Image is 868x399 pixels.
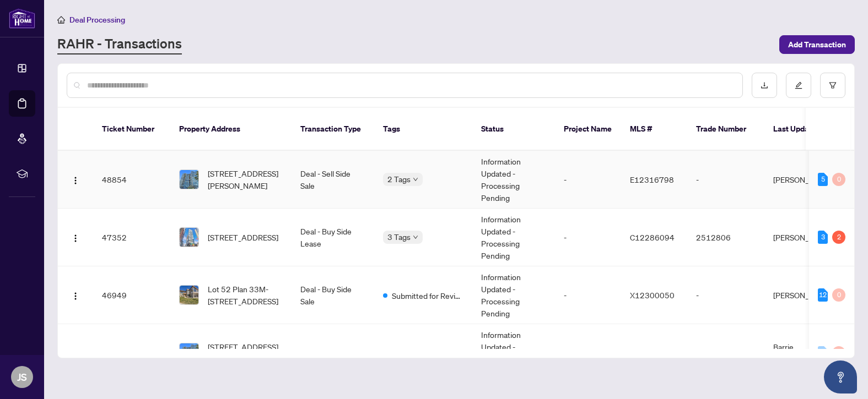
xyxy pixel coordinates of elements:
div: 2 [832,231,845,244]
td: - [555,151,621,209]
button: Logo [67,286,84,304]
div: 0 [832,346,845,359]
td: - [555,266,621,324]
th: Trade Number [687,108,764,151]
th: Tags [374,108,472,151]
td: - [555,209,621,266]
div: 5 [818,173,828,186]
span: JS [17,369,27,385]
td: - [687,324,764,382]
td: Listing [292,324,374,382]
td: 47352 [93,209,170,266]
span: Add Transaction [788,36,846,53]
span: down [413,177,418,182]
span: 3 Tags [387,231,411,243]
td: [PERSON_NAME] [764,151,847,209]
th: Transaction Type [292,108,374,151]
span: down [413,234,418,240]
th: MLS # [621,108,687,151]
th: Project Name [555,108,621,151]
span: 2 Tags [387,173,411,185]
span: Approved [392,347,426,359]
button: Logo [67,228,84,246]
td: Deal - Sell Side Sale [292,151,374,209]
td: Information Updated - Processing Pending [472,324,555,382]
span: E12316798 [630,348,674,358]
img: Logo [71,292,80,300]
td: Deal - Buy Side Lease [292,209,374,266]
button: Add Transaction [779,35,855,54]
td: Information Updated - Processing Pending [472,209,555,266]
a: RAHR - Transactions [57,35,182,54]
div: 3 [818,231,828,244]
td: 2512806 [687,209,764,266]
button: Logo [67,344,84,362]
span: edit [795,81,802,89]
td: [PERSON_NAME] [764,209,847,266]
img: thumbnail-img [180,170,198,189]
span: [STREET_ADDRESS] [208,231,278,243]
td: 46949 [93,266,170,324]
td: - [687,151,764,209]
td: Information Updated - Processing Pending [472,151,555,209]
span: filter [829,81,837,89]
img: thumbnail-img [180,228,198,247]
th: Property Address [170,108,292,151]
img: thumbnail-img [180,343,198,362]
span: E12316798 [630,174,674,184]
span: X12300050 [630,290,675,300]
span: Lot 52 Plan 33M-[STREET_ADDRESS] [208,283,283,307]
button: Open asap [824,360,857,393]
div: 0 [832,288,845,302]
th: Status [472,108,555,151]
td: Deal - Buy Side Sale [292,266,374,324]
td: Information Updated - Processing Pending [472,266,555,324]
th: Ticket Number [93,108,170,151]
span: [STREET_ADDRESS][PERSON_NAME] [208,167,283,192]
span: home [57,16,65,24]
img: Logo [71,176,80,185]
td: - [555,324,621,382]
span: Submitted for Review [392,289,463,302]
div: 12 [818,288,828,302]
button: filter [820,73,845,98]
img: Logo [71,234,80,243]
td: 46586 [93,324,170,382]
button: download [752,73,777,98]
td: 48854 [93,151,170,209]
span: C12286094 [630,232,675,242]
img: logo [9,8,35,29]
button: Logo [67,171,84,188]
td: Barrie Administrator [764,324,847,382]
td: [PERSON_NAME] [764,266,847,324]
img: thumbnail-img [180,286,198,304]
button: edit [786,73,811,98]
span: [STREET_ADDRESS][PERSON_NAME] [208,341,283,365]
th: Last Updated By [764,108,847,151]
div: 0 [832,173,845,186]
span: download [761,81,768,89]
span: Deal Processing [69,15,125,25]
div: 0 [818,346,828,359]
td: - [687,266,764,324]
